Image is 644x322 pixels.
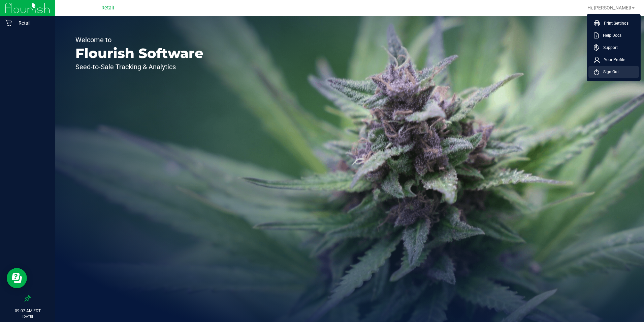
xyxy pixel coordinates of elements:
[24,295,31,302] label: Pin the sidebar to full width on large screens
[75,36,203,43] p: Welcome to
[101,5,114,11] span: Retail
[599,44,618,51] span: Support
[5,20,12,26] inline-svg: Retail
[600,20,629,27] span: Print Settings
[588,66,639,78] li: Sign Out
[599,32,621,39] span: Help Docs
[7,268,27,288] iframe: Resource center
[594,44,636,51] a: Support
[75,63,203,70] p: Seed-to-Sale Tracking & Analytics
[3,314,52,319] p: [DATE]
[599,69,619,75] span: Sign Out
[12,19,52,27] p: Retail
[3,308,52,314] p: 09:07 AM EDT
[594,32,636,39] a: Help Docs
[75,47,203,60] p: Flourish Software
[587,5,631,10] span: Hi, [PERSON_NAME]!
[600,56,625,63] span: Your Profile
